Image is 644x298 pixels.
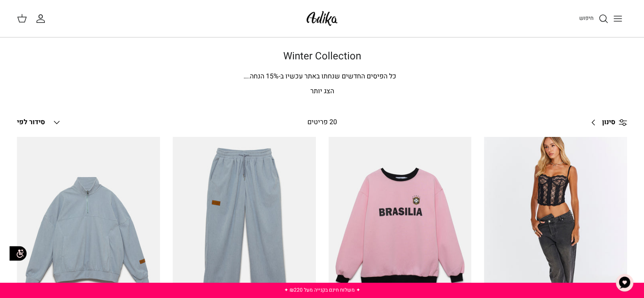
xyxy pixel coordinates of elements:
button: סידור לפי [17,113,62,132]
p: הצג יותר [26,86,619,97]
a: החשבון שלי [36,14,49,24]
h1: Winter Collection [26,50,619,63]
a: סינון [585,112,627,133]
div: 20 פריטים [249,117,395,128]
a: חיפוש [579,14,608,24]
span: חיפוש [579,14,594,22]
button: Toggle menu [608,9,627,28]
span: כל הפיסים החדשים שנחתו באתר עכשיו ב- [279,71,396,81]
img: accessibility_icon02.svg [6,242,30,265]
button: צ'אט [612,270,637,295]
span: סידור לפי [17,117,45,127]
span: סינון [602,117,615,128]
span: % הנחה. [243,71,279,81]
span: 15 [266,71,274,81]
img: Adika IL [304,8,340,28]
a: ✦ משלוח חינם בקנייה מעל ₪220 ✦ [284,286,360,294]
